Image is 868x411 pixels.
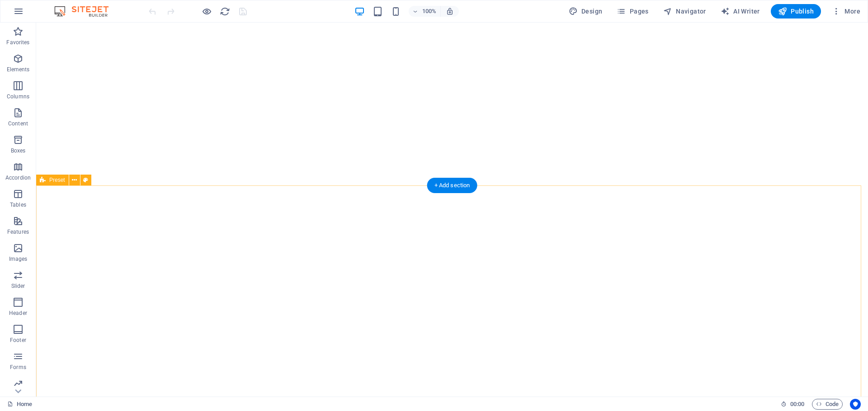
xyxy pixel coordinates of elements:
[427,178,477,193] div: + Add section
[717,4,764,18] button: AI Writer
[11,147,26,154] p: Boxes
[9,255,28,263] p: Images
[11,282,25,290] p: Slider
[7,66,30,73] p: Elements
[721,7,760,16] span: AI Writer
[850,399,861,410] button: Usercentrics
[7,93,29,100] p: Columns
[201,6,212,17] button: Click here to leave preview mode and continue editing
[10,364,26,371] p: Forms
[219,6,230,17] button: reload
[613,4,652,18] button: Pages
[9,309,27,317] p: Header
[617,7,648,16] span: Pages
[781,399,805,410] h6: Session time
[10,337,26,344] p: Footer
[409,6,441,17] button: 100%
[797,401,798,407] span: :
[220,6,230,17] i: Reload page
[569,7,603,16] span: Design
[49,177,65,183] span: Preset
[8,120,28,127] p: Content
[660,4,710,18] button: Navigator
[771,4,821,18] button: Publish
[446,7,454,15] i: On resize automatically adjust zoom level to fit chosen device.
[7,399,32,410] a: Click to cancel selection. Double-click to open Pages
[812,399,843,410] button: Code
[52,6,120,17] img: Editor Logo
[790,399,804,410] span: 00 00
[565,4,606,18] div: Design (Ctrl+Alt+Y)
[5,174,31,181] p: Accordion
[778,7,814,16] span: Publish
[663,7,706,16] span: Navigator
[565,4,606,18] button: Design
[7,228,29,236] p: Features
[816,399,839,410] span: Code
[6,39,29,46] p: Favorites
[10,201,26,208] p: Tables
[422,6,437,17] h6: 100%
[828,4,864,18] button: More
[832,7,860,16] span: More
